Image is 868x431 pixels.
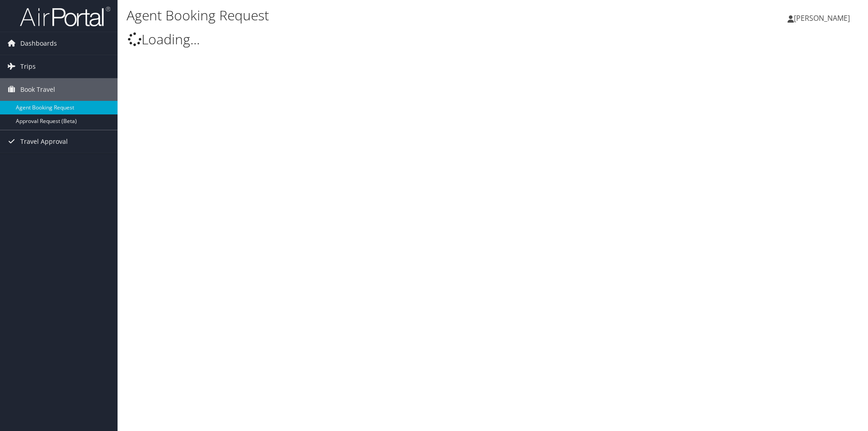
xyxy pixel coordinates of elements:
[794,13,850,23] span: [PERSON_NAME]
[127,6,615,25] h1: Agent Booking Request
[20,55,36,78] span: Trips
[20,32,57,55] span: Dashboards
[20,6,110,27] img: airportal-logo.png
[128,30,200,48] span: Loading...
[20,130,68,153] span: Travel Approval
[20,78,55,101] span: Book Travel
[788,5,859,32] a: [PERSON_NAME]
